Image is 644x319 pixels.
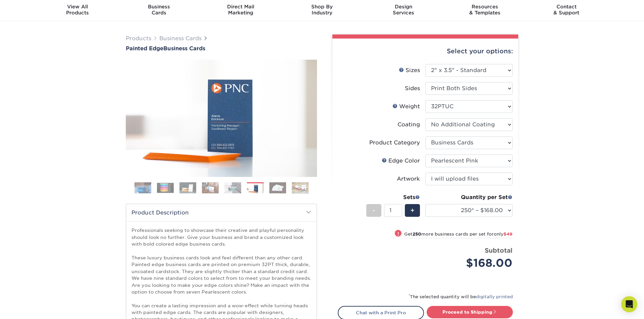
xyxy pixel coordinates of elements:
small: The selected quantity will be [409,294,513,299]
img: Business Cards 06 [247,183,264,194]
div: $168.00 [430,255,513,271]
span: Contact [526,4,607,10]
span: Design [363,4,444,10]
div: Coating [397,121,420,129]
img: Business Cards 07 [269,182,286,194]
div: Sides [405,84,420,92]
small: Get more business cards per set for [404,232,513,238]
iframe: Google Customer Reviews [2,299,57,317]
span: Shop By [281,4,363,10]
div: Artwork [397,175,420,183]
span: Business [118,4,200,10]
span: only [494,232,513,237]
span: View All [37,4,118,10]
div: Weight [392,103,420,111]
strong: Subtotal [485,247,513,254]
div: Products [37,4,118,16]
div: & Support [526,4,607,16]
span: $49 [503,232,513,237]
div: Sets [366,193,420,201]
img: Business Cards 08 [292,182,309,194]
span: + [410,205,415,215]
img: Business Cards 02 [157,183,174,193]
img: Business Cards 04 [202,182,219,194]
span: - [372,205,375,215]
div: Product Category [369,139,420,147]
span: ! [397,230,399,237]
img: Painted Edge 06 [126,52,317,184]
span: Direct Mail [200,4,281,10]
div: Sizes [399,66,420,74]
a: Business Cards [159,35,202,42]
div: Cards [118,4,200,16]
a: Proceed to Shipping [427,306,513,318]
img: Business Cards 03 [179,182,196,194]
strong: 250 [413,232,421,237]
span: Painted Edge [126,45,163,52]
img: Business Cards 05 [224,182,241,194]
h2: Product Description [126,204,317,221]
a: Products [126,35,151,42]
div: Edge Color [382,157,420,165]
span: Resources [444,4,526,10]
div: Quantity per Set [425,193,513,201]
div: Select your options: [338,39,513,64]
div: Industry [281,4,363,16]
div: Services [363,4,444,16]
div: Open Intercom Messenger [621,296,637,312]
a: Painted EdgeBusiness Cards [126,45,317,52]
div: & Templates [444,4,526,16]
a: digitally printed [476,294,513,299]
div: Marketing [200,4,281,16]
h1: Business Cards [126,45,317,52]
img: Business Cards 01 [135,180,151,196]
